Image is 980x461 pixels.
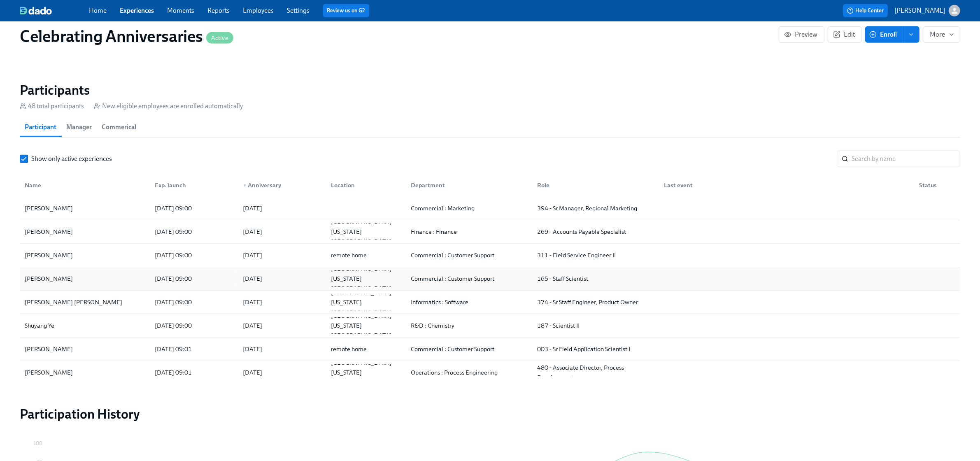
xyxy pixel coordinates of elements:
[930,30,953,39] span: More
[151,297,236,307] div: [DATE] 09:00
[328,250,404,260] div: remote home
[657,177,912,193] div: Last event
[151,321,236,331] div: [DATE] 09:00
[871,30,897,39] span: Enroll
[21,274,76,284] div: [PERSON_NAME]
[120,7,154,14] a: Experiences
[407,368,531,377] div: Operations : Process Engineering
[240,274,324,284] div: [DATE]
[287,7,310,14] a: Settings
[21,203,148,213] div: [PERSON_NAME]
[94,102,243,111] div: New eligible employees are enrolled automatically
[240,368,324,377] div: [DATE]
[328,301,404,350] div: [GEOGRAPHIC_DATA] [GEOGRAPHIC_DATA] - [US_STATE] [GEOGRAPHIC_DATA]-[GEOGRAPHIC_DATA]
[240,203,324,213] div: [DATE]
[903,26,919,43] button: enroll
[20,7,89,15] a: dado
[534,344,657,354] div: 003 - Sr Field Application Scientist I
[243,7,274,14] a: Employees
[167,7,194,14] a: Moments
[407,180,531,190] div: Department
[328,277,404,327] div: [GEOGRAPHIC_DATA] [GEOGRAPHIC_DATA] - [US_STATE] [GEOGRAPHIC_DATA]-[GEOGRAPHIC_DATA]
[236,177,324,193] div: ▼Anniversary
[20,361,960,384] div: [PERSON_NAME][DATE] 09:01[DATE][GEOGRAPHIC_DATA] [GEOGRAPHIC_DATA] - [US_STATE] [GEOGRAPHIC_DATA]...
[534,250,657,260] div: 311 - Field Service Engineer II
[20,291,960,314] div: [PERSON_NAME] [PERSON_NAME][DATE] 09:00[DATE][GEOGRAPHIC_DATA] [GEOGRAPHIC_DATA] - [US_STATE] [GE...
[240,250,324,260] div: [DATE]
[240,321,324,331] div: [DATE]
[20,102,84,111] div: 48 total participants
[324,177,404,193] div: Location
[328,348,404,397] div: [GEOGRAPHIC_DATA] [GEOGRAPHIC_DATA] - [US_STATE] [GEOGRAPHIC_DATA]-[GEOGRAPHIC_DATA]
[21,321,148,331] div: Shuyang Ye
[531,177,657,193] div: Role
[534,180,657,190] div: Role
[25,121,56,133] span: Participant
[894,6,945,15] p: [PERSON_NAME]
[916,180,959,190] div: Status
[102,121,136,133] span: Commerical
[534,297,657,307] div: 374 - Sr Staff Engineer, Product Owner
[151,227,236,237] div: [DATE] 09:00
[21,344,148,354] div: [PERSON_NAME]
[407,227,531,237] div: Finance : Finance
[20,338,960,361] div: [PERSON_NAME][DATE] 09:01[DATE]remote homeCommercial : Customer Support003 - Sr Field Application...
[661,180,912,190] div: Last event
[151,250,236,260] div: [DATE] 09:00
[20,267,960,291] div: [PERSON_NAME][DATE] 09:00[DATE][GEOGRAPHIC_DATA] [GEOGRAPHIC_DATA] - [US_STATE] [GEOGRAPHIC_DATA]...
[407,344,531,354] div: Commercial : Customer Support
[407,203,531,213] div: Commercial : Marketing
[828,26,862,43] button: Edit
[534,203,657,213] div: 394 - Sr Manager, Regional Marketing
[151,180,236,190] div: Exp. launch
[243,184,247,188] span: ▼
[21,227,148,237] div: [PERSON_NAME]
[20,26,233,46] h1: Celebrating Anniversaries
[240,297,324,307] div: [DATE]
[151,274,236,284] div: [DATE] 09:00
[89,7,107,14] a: Home
[534,363,657,382] div: 480 - Associate Director, Process Development
[407,297,531,307] div: Informatics : Software
[404,177,531,193] div: Department
[34,440,42,446] tspan: 100
[240,180,324,190] div: Anniversary
[21,250,148,260] div: [PERSON_NAME]
[148,177,236,193] div: Exp. launch
[328,254,404,303] div: [GEOGRAPHIC_DATA] [GEOGRAPHIC_DATA] - [US_STATE] [GEOGRAPHIC_DATA]-[GEOGRAPHIC_DATA]
[151,344,236,354] div: [DATE] 09:01
[151,203,236,213] div: [DATE] 09:00
[328,180,404,190] div: Location
[779,26,824,43] button: Preview
[323,4,369,17] button: Review us on G2
[20,406,960,422] h2: Participation History
[31,154,112,163] span: Show only active experiences
[21,297,148,307] div: [PERSON_NAME] [PERSON_NAME]
[20,244,960,267] div: [PERSON_NAME][DATE] 09:00[DATE]remote homeCommercial : Customer Support311 - Field Service Engine...
[327,7,365,15] a: Review us on G2
[240,344,324,354] div: [DATE]
[66,121,92,133] span: Manager
[786,30,817,39] span: Preview
[843,4,888,17] button: Help Center
[20,197,960,220] div: [PERSON_NAME][DATE] 09:00[DATE]Commercial : Marketing394 - Sr Manager, Regional Marketing
[534,227,657,237] div: 269 - Accounts Payable Specialist
[21,177,148,193] div: Name
[894,5,960,16] button: [PERSON_NAME]
[407,274,531,284] div: Commercial : Customer Support
[328,344,404,354] div: remote home
[20,220,960,244] div: [PERSON_NAME][DATE] 09:00[DATE][GEOGRAPHIC_DATA] [GEOGRAPHIC_DATA] - [US_STATE] [GEOGRAPHIC_DATA]...
[20,7,52,15] img: dado
[852,151,960,167] input: Search by name
[21,368,148,377] div: [PERSON_NAME]
[534,321,657,331] div: 187 - Scientist II
[20,82,960,98] h2: Participants
[20,314,960,338] div: Shuyang Ye[DATE] 09:00[DATE][GEOGRAPHIC_DATA] [GEOGRAPHIC_DATA] - [US_STATE] [GEOGRAPHIC_DATA]-[G...
[534,274,657,284] div: 165 - Staff Scientist
[206,35,233,41] span: Active
[240,227,324,237] div: [DATE]
[328,207,404,256] div: [GEOGRAPHIC_DATA] [GEOGRAPHIC_DATA] - [US_STATE] [GEOGRAPHIC_DATA]-[GEOGRAPHIC_DATA]
[207,7,230,14] a: Reports
[912,177,959,193] div: Status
